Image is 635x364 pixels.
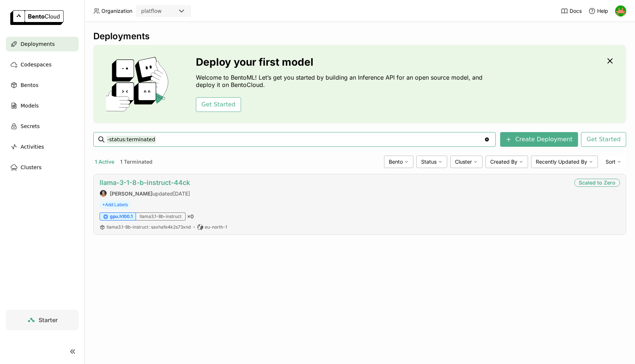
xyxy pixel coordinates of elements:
strong: [PERSON_NAME] [110,190,153,197]
span: Deployments [21,40,55,48]
input: Search [107,134,484,145]
span: Created By [490,159,517,165]
span: [DATE] [173,190,190,197]
div: Bento [384,156,413,168]
span: Activities [21,142,44,151]
div: llama3.1-8b-instruct [136,212,186,221]
span: Status [421,159,437,165]
span: Organization [101,8,132,14]
button: 1 Terminated [119,157,154,167]
div: updated [100,190,190,197]
div: platflow [141,7,162,15]
a: Codespaces [6,57,79,72]
button: Get Started [196,97,241,112]
div: Recently Updated By [531,156,598,168]
span: Sort [606,159,616,165]
a: Docs [561,7,582,15]
div: Cluster [450,156,482,168]
span: Codespaces [21,60,51,69]
span: Clusters [21,163,42,172]
span: Bentos [21,81,38,90]
button: 1 Active [93,157,116,167]
span: Bento [389,159,403,165]
a: Starter [6,310,79,330]
a: Deployments [6,37,79,51]
a: llama-3-1-8-b-instruct-44ck [100,179,190,186]
span: × 0 [187,213,194,220]
img: cover onboarding [99,57,178,112]
span: eu-north-1 [205,224,227,230]
span: llama3.1-8b-instruct saxhafe4k2s73xnd [107,224,191,230]
svg: Clear value [484,136,490,142]
span: Docs [570,8,582,14]
span: : [149,224,150,230]
span: Secrets [21,122,40,131]
div: Status [416,156,447,168]
div: Scaled to Zero [574,179,620,187]
div: Deployments [93,31,626,42]
span: +Add Labels [100,201,130,209]
span: Recently Updated By [536,159,587,165]
span: Help [597,8,608,14]
a: Clusters [6,160,79,175]
button: Create Deployment [500,132,578,147]
p: Welcome to BentoML! Let’s get you started by building an Inference API for an open source model, ... [196,74,486,88]
a: Models [6,98,79,113]
a: llama3.1-8b-instruct:saxhafe4k2s73xnd [107,224,191,230]
a: Activities [6,139,79,154]
div: Help [588,7,608,15]
h3: Deploy your first model [196,56,486,68]
span: gpu.h100.1 [110,214,133,219]
img: You Zhou [615,6,626,17]
a: Bentos [6,78,79,92]
span: Models [21,101,39,110]
button: Get Started [581,132,626,147]
a: Secrets [6,119,79,134]
div: Created By [485,156,528,168]
span: Starter [39,316,58,324]
img: Sean Sheng [100,190,107,197]
img: logo [10,10,64,25]
span: Cluster [455,159,472,165]
div: Sort [601,156,626,168]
